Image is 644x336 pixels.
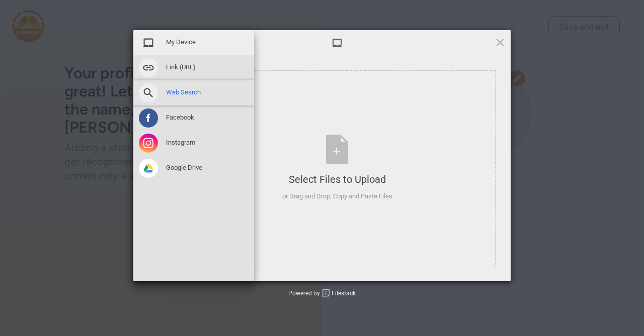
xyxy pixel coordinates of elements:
span: Google Drive [166,163,202,172]
div: My Device [133,30,254,55]
div: Link (URL) [133,55,254,80]
div: Select Files to Upload [282,172,392,186]
span: Web Search [166,88,201,97]
span: Facebook [166,113,194,122]
span: My Device [332,37,343,48]
div: Instagram [133,131,254,156]
span: Instagram [166,138,195,147]
div: Google Drive [133,156,254,181]
div: or Drag and Drop, Copy and Paste Files [282,191,392,201]
div: Powered by Filestack [288,289,356,298]
div: Facebook [133,105,254,131]
span: My Device [166,38,196,47]
span: Link (URL) [166,63,196,72]
span: Click here or hit ESC to close picker [495,37,506,48]
div: Web Search [133,80,254,105]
